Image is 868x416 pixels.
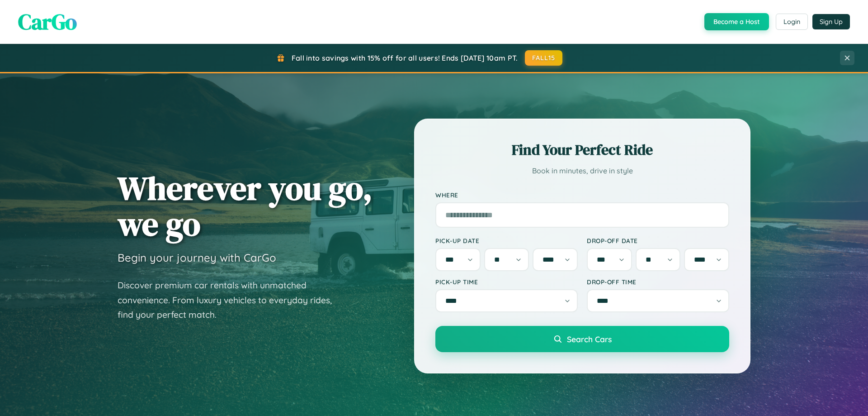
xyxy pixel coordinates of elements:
h1: Wherever you go, we go [118,170,373,242]
button: FALL15 [525,50,563,66]
span: CarGo [18,7,77,37]
button: Become a Host [704,13,769,30]
p: Discover premium car rentals with unmatched convenience. From luxury vehicles to everyday rides, ... [118,278,344,322]
label: Pick-up Time [435,278,578,286]
label: Drop-off Date [587,237,729,244]
button: Login [776,14,808,30]
label: Drop-off Time [587,278,729,286]
label: Where [435,191,729,199]
label: Pick-up Date [435,237,578,244]
h2: Find Your Perfect Ride [435,140,729,160]
button: Sign Up [812,14,850,29]
span: Fall into savings with 15% off for all users! Ends [DATE] 10am PT. [292,53,518,62]
p: Book in minutes, drive in style [435,164,729,177]
button: Search Cars [435,326,729,352]
span: Search Cars [567,334,612,344]
h3: Begin your journey with CarGo [118,251,276,264]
